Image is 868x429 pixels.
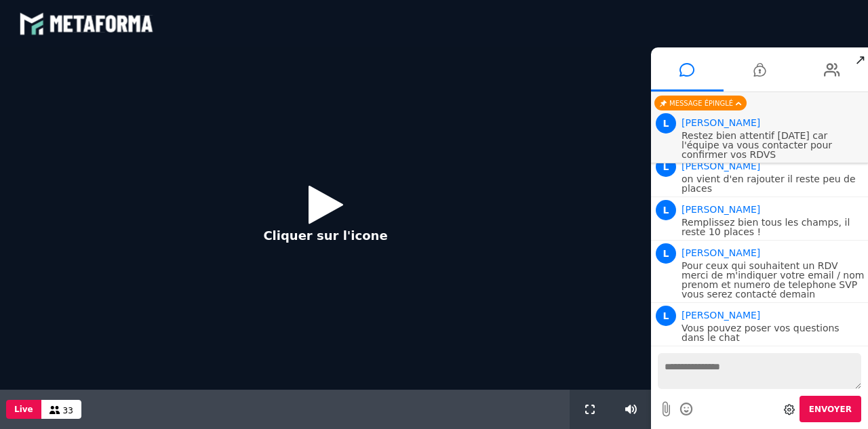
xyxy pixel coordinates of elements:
button: Cliquer sur l'icone [250,175,401,262]
button: Envoyer [800,396,861,422]
span: Animateur [682,310,760,321]
span: Animateur [682,247,760,258]
p: Pour ceux qui souhaitent un RDV merci de m'indiquer votre email / nom prenom et numero de telepho... [682,261,865,299]
div: Message épinglé [654,96,747,110]
p: Vous pouvez poser vos questions dans le chat [682,323,865,342]
button: Live [6,400,41,419]
span: Envoyer [809,405,852,414]
p: on vient d'en rajouter il reste peu de places [682,174,865,193]
p: Restez bien attentif [DATE] car l'équipe va vous contacter pour confirmer vos RDVS [682,131,865,159]
span: 33 [63,406,73,415]
span: L [656,113,676,134]
span: L [656,200,676,220]
span: ↗ [852,47,868,72]
span: L [656,306,676,326]
span: Animateur [682,161,760,171]
p: Remplissez bien tous les champs, il reste 10 places ! [682,218,865,237]
span: L [656,157,676,177]
span: Animateur [682,204,760,215]
p: Cliquer sur l'icone [263,226,387,245]
span: Animateur [682,117,760,128]
span: L [656,243,676,264]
